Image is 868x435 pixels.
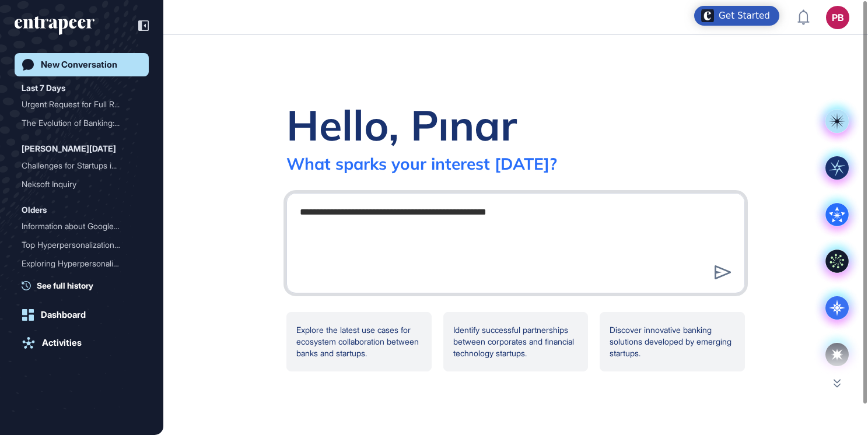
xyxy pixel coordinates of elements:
[15,303,149,327] a: Dashboard
[701,9,714,22] img: launcher-image-alternative-text
[22,95,142,114] div: Urgent Request for Full Report on Ecosystem Creation Between Banks, Startups, and Corporates
[694,6,779,26] div: Open Get Started checklist
[22,142,116,156] div: [PERSON_NAME][DATE]
[286,153,557,174] div: What sparks your interest [DATE]?
[41,310,86,320] div: Dashboard
[719,10,770,22] div: Get Started
[286,99,517,151] div: Hello, Pınar
[22,279,149,292] a: See full history
[15,331,149,355] a: Activities
[22,254,142,273] div: Exploring Hyperpersonalization in Banking
[600,312,745,371] div: Discover innovative banking solutions developed by emerging startups.
[22,175,132,194] div: Neksoft Inquiry
[42,338,82,348] div: Activities
[41,59,117,70] div: New Conversation
[22,114,132,132] div: The Evolution of Banking:...
[22,81,65,95] div: Last 7 Days
[286,312,432,371] div: Explore the latest use cases for ecosystem collaboration between banks and startups.
[22,156,142,175] div: Challenges for Startups in Connecting with Corporates
[22,156,132,175] div: Challenges for Startups i...
[22,175,142,194] div: Neksoft Inquiry
[22,254,132,273] div: Exploring Hyperpersonaliz...
[22,217,142,236] div: Information about Google and its related entities
[37,279,93,292] span: See full history
[15,16,94,35] div: entrapeer-logo
[22,217,132,236] div: Information about Google ...
[443,312,589,371] div: Identify successful partnerships between corporates and financial technology startups.
[22,236,132,254] div: Top Hyperpersonalization ...
[826,6,849,29] button: PB
[22,203,47,217] div: Olders
[22,95,132,114] div: Urgent Request for Full R...
[22,114,142,132] div: The Evolution of Banking: Strategies for Banks to Foster Ecosystems between Corporates and Startups
[22,236,142,254] div: Top Hyperpersonalization Use Cases in Banking
[15,53,149,76] a: New Conversation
